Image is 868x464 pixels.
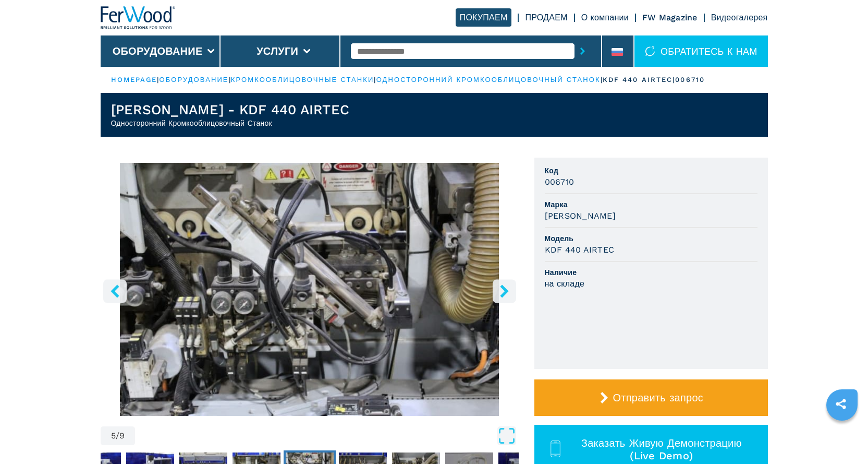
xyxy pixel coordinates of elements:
div: Go to Slide 5 [101,163,519,416]
span: Заказать Живую Демонстрацию (Live Demo) [567,437,755,462]
a: sharethis [828,391,854,417]
a: HOMEPAGE [111,76,157,84]
a: О компании [581,13,629,22]
span: / [116,432,119,440]
h3: [PERSON_NAME] [545,210,616,222]
button: Отправить запрос [534,379,768,416]
a: односторонний кромкооблицовочный станок [376,76,601,84]
span: Наличие [545,267,757,278]
span: | [157,76,159,84]
div: ОБРАТИТЕСЬ К НАМ [634,35,767,67]
button: submit-button [574,39,591,63]
a: кромкооблицовочные станки [231,76,374,84]
span: | [374,76,376,84]
span: 9 [119,432,125,440]
span: 5 [111,432,116,440]
span: | [601,76,603,84]
span: Отправить запрос [613,391,704,404]
h1: [PERSON_NAME] - KDF 440 AIRTEC [111,101,350,118]
iframe: Chat [824,417,860,456]
img: Ferwood [101,6,176,29]
h2: Односторонний Кромкооблицовочный Станок [111,118,350,128]
img: ОБРАТИТЕСЬ К НАМ [645,46,655,56]
p: kdf 440 airtec | [603,75,676,85]
button: left-button [103,279,127,303]
button: Open Fullscreen [138,426,516,445]
span: Марка [545,199,757,210]
button: right-button [493,279,516,303]
span: Модель [545,233,757,244]
h3: KDF 440 AIRTEC [545,244,615,256]
p: 006710 [675,75,705,85]
a: оборудование [160,76,229,84]
img: Односторонний Кромкооблицовочный Станок BRANDT KDF 440 AIRTEC [101,163,519,416]
a: ПОКУПАЕМ [456,8,512,27]
span: Код [545,165,757,176]
span: | [229,76,231,84]
a: Видеогалерея [711,13,768,22]
button: Оборудование [113,45,203,57]
button: Услуги [256,45,298,57]
h3: на складе [545,278,585,290]
a: FW Magazine [642,13,698,22]
h3: 006710 [545,176,574,188]
a: ПРОДАЕМ [525,13,567,22]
